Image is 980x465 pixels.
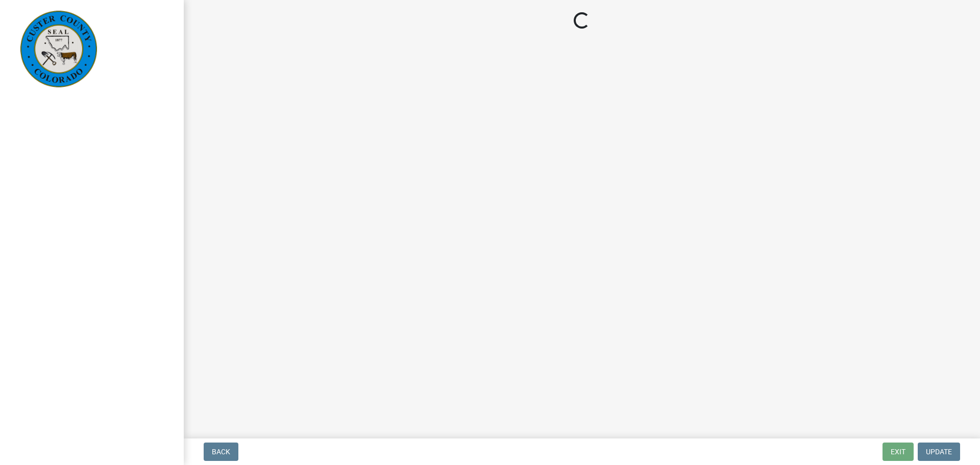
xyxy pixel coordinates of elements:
[204,443,238,461] button: Back
[20,11,97,87] img: Custer County, Colorado
[926,448,952,456] span: Update
[212,448,230,456] span: Back
[883,443,914,461] button: Exit
[918,443,960,461] button: Update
